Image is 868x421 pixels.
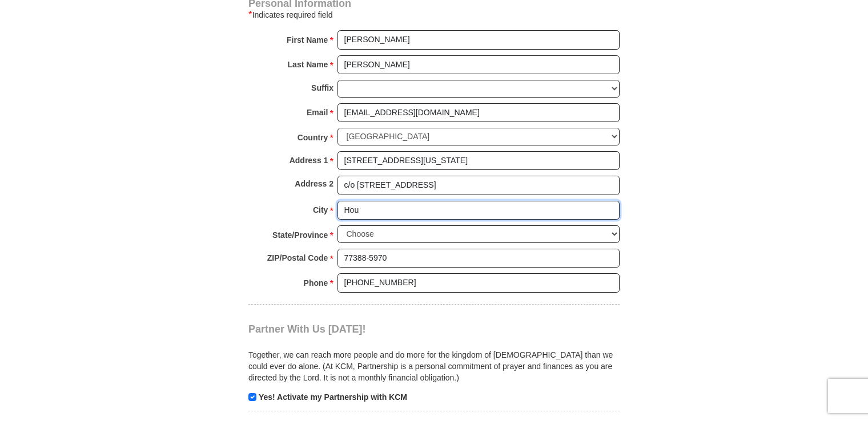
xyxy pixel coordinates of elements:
[290,152,328,168] strong: Address 1
[304,275,328,291] strong: Phone
[259,392,407,402] strong: Yes! Activate my Partnership with KCM
[248,8,620,22] div: Indicates required field
[288,56,328,72] strong: Last Name
[307,104,328,120] strong: Email
[298,129,328,145] strong: Country
[295,176,333,192] strong: Address 2
[267,250,328,266] strong: ZIP/Postal Code
[313,202,328,218] strong: City
[311,80,333,96] strong: Suffix
[287,32,328,48] strong: First Name
[248,349,620,383] p: Together, we can reach more people and do more for the kingdom of [DEMOGRAPHIC_DATA] than we coul...
[272,227,328,243] strong: State/Province
[248,323,366,335] span: Partner With Us [DATE]!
